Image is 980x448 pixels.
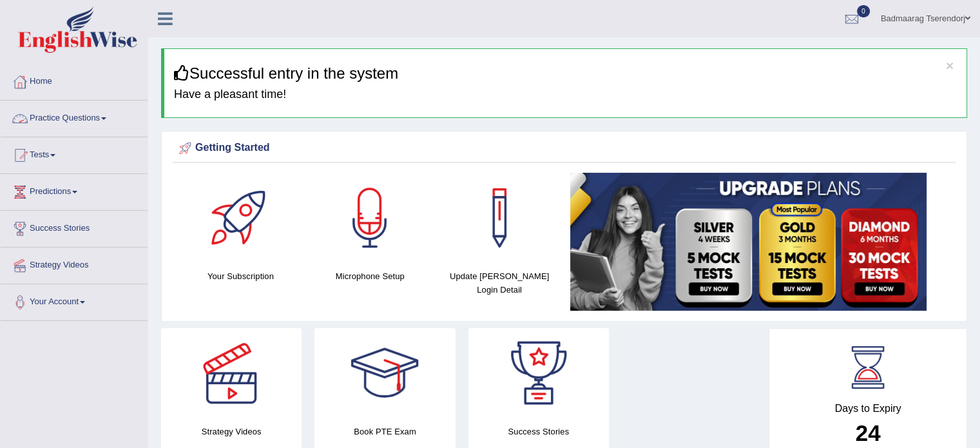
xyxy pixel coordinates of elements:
[314,425,455,438] h4: Book PTE Exam
[1,64,148,96] a: Home
[182,269,299,283] h4: Your Subscription
[1,248,148,280] a: Strategy Videos
[441,269,558,297] h4: Update [PERSON_NAME] Login Detail
[783,403,952,414] h4: Days to Expiry
[312,269,428,283] h4: Microphone Setup
[946,59,954,72] button: ×
[1,101,148,133] a: Practice Questions
[570,173,927,311] img: small5.jpg
[174,65,957,82] h3: Successful entry in the system
[161,425,302,438] h4: Strategy Videos
[468,425,609,438] h4: Success Stories
[857,5,870,17] span: 0
[174,88,957,101] h4: Have a pleasant time!
[1,137,148,170] a: Tests
[1,174,148,206] a: Predictions
[1,284,148,317] a: Your Account
[176,139,952,158] div: Getting Started
[1,211,148,243] a: Success Stories
[856,420,881,445] b: 24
